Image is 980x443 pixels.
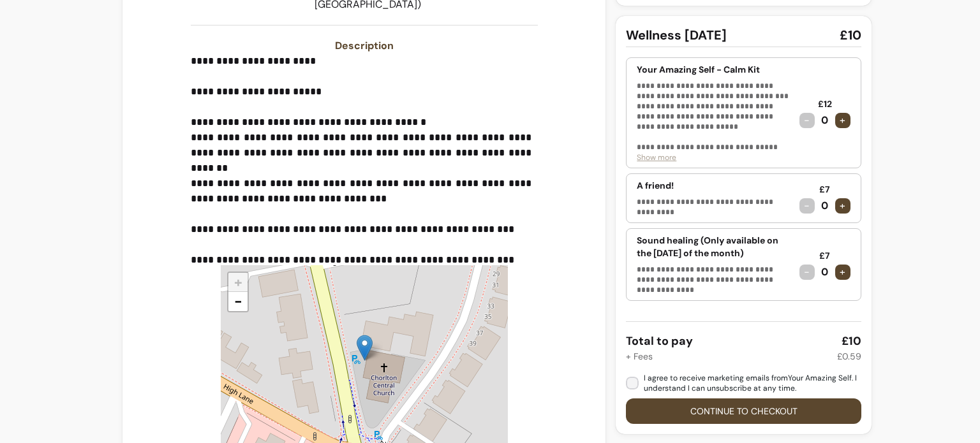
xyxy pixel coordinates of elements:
span: £10 [840,26,861,44]
p: Your Amazing Self - Calm Kit [637,63,789,76]
div: £0.59 [837,350,861,363]
button: Continue to checkout [626,398,861,424]
img: Your Amazing Self [357,335,373,361]
span: 0 [820,265,830,280]
span: 0 [820,198,830,214]
div: + [835,198,850,214]
span: Wellness [DATE] [626,26,727,44]
div: Total to pay [626,332,693,350]
div: - [799,198,815,214]
span: Show more [637,152,676,163]
div: + [835,265,850,280]
p: £7 [819,183,830,196]
span: 0 [820,113,830,128]
div: - [799,265,815,280]
a: Zoom in [228,273,248,292]
span: − [234,292,242,310]
div: + [835,113,850,128]
div: - [799,113,815,128]
h3: Description [191,38,538,54]
p: £12 [818,98,832,110]
p: Sound healing (Only available on the [DATE] of the month) [637,234,789,259]
p: £7 [819,249,830,262]
div: + Fees [626,350,653,363]
p: A friend! [637,179,789,192]
div: £10 [842,332,861,350]
span: + [234,273,242,291]
a: Zoom out [228,292,248,311]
